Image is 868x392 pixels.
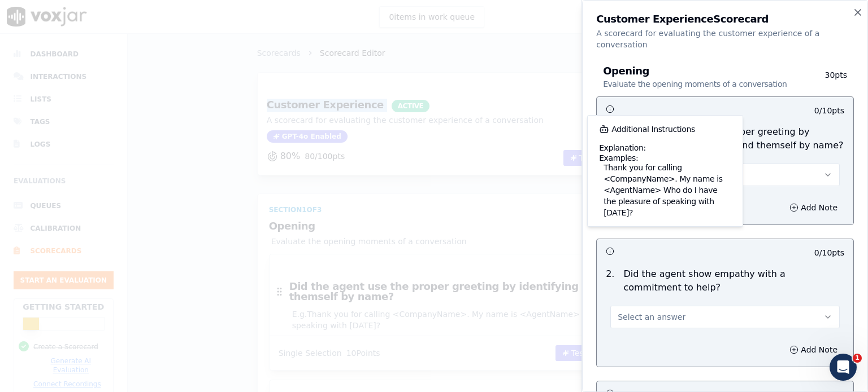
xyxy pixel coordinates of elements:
[599,162,731,218] p: Thank you for calling <CompanyName>. My name is <AgentName> Who do I have the pleasure of speakin...
[623,267,844,294] p: Did the agent show empathy with a commitment to help?
[603,66,806,90] h3: Opening
[806,69,847,90] p: 30 pts
[830,354,857,381] iframe: Intercom live chat
[853,354,862,363] span: 1
[783,342,844,358] button: Add Note
[596,14,769,24] h3: Customer Experience Scorecard
[601,267,619,294] p: 2 .
[618,311,685,323] span: Select an answer
[814,105,844,116] p: 0 / 10 pts
[603,78,787,90] p: Evaluate the opening moments of a conversation
[783,200,844,215] button: Add Note
[814,247,844,258] p: 0 / 10 pts
[599,154,638,162] label: Examples:
[599,144,646,152] label: Explanation:
[599,124,695,135] div: Additional Instructions
[596,28,854,50] p: A scorecard for evaluating the customer experience of a conversation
